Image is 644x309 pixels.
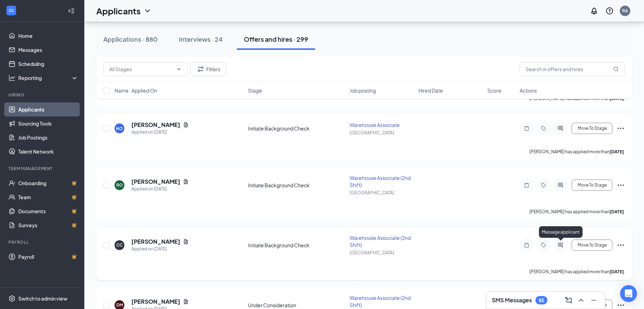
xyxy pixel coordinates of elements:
[8,92,77,98] div: Hiring
[8,74,15,81] svg: Analysis
[418,87,443,94] span: Hired Date
[350,294,414,308] div: Warehouse Associate (2nd Shift)
[529,209,625,215] p: [PERSON_NAME] has applied more than .
[248,242,345,249] div: Initiate Background Check
[610,149,624,154] b: [DATE]
[131,121,180,129] h5: [PERSON_NAME]
[18,295,67,302] div: Switch to admin view
[350,234,414,248] div: Warehouse Associate (2nd Shift)
[539,242,548,248] svg: Tag
[183,122,189,128] svg: Document
[350,190,414,196] div: [GEOGRAPHIC_DATA]
[18,145,78,159] a: Talent Network
[18,57,78,71] a: Scheduling
[350,130,414,136] div: [GEOGRAPHIC_DATA]
[575,295,587,306] button: ChevronUp
[556,182,565,188] svg: ActiveChat
[248,182,345,189] div: Initiate Background Check
[605,7,614,15] svg: QuestionInfo
[492,296,532,304] h3: SMS Messages
[116,182,123,188] div: RO
[109,65,173,73] input: All Stages
[176,66,182,72] svg: ChevronDown
[116,126,123,132] div: NO
[350,121,414,128] div: Warehouse Associate
[613,66,619,72] svg: MagnifyingGlass
[196,65,205,73] svg: Filter
[590,7,598,15] svg: Notifications
[18,190,78,204] a: TeamCrown
[18,43,78,57] a: Messages
[18,102,78,116] a: Applicants
[116,242,123,248] div: CC
[578,183,607,188] span: Move To Stage
[572,123,612,134] button: Move To Stage
[564,296,573,304] svg: ComposeMessage
[179,35,223,43] div: Interviews · 24
[248,302,345,309] div: Under Consideration
[131,238,180,246] h5: [PERSON_NAME]
[18,218,78,232] a: SurveysCrown
[539,226,583,238] div: Message applicant
[520,62,625,76] input: Search in offers and hires
[183,179,189,184] svg: Document
[131,186,189,193] div: Applied on [DATE]
[522,182,531,188] svg: Note
[572,180,612,191] button: Move To Stage
[578,243,607,248] span: Move To Stage
[350,250,414,256] div: [GEOGRAPHIC_DATA]
[350,87,376,94] span: Job posting
[131,298,180,305] h5: [PERSON_NAME]
[590,296,598,304] svg: Minimize
[68,7,75,14] svg: Collapse
[131,246,189,253] div: Applied on [DATE]
[8,295,15,302] svg: Settings
[556,242,565,248] svg: ActiveChat
[539,182,548,188] svg: Tag
[610,209,624,214] b: [DATE]
[96,5,141,17] h1: Applicants
[18,116,78,130] a: Sourcing Tools
[588,295,599,306] button: Minimize
[18,250,78,264] a: PayrollCrown
[248,87,262,94] span: Stage
[529,269,625,275] p: [PERSON_NAME] has applied more than .
[18,29,78,43] a: Home
[529,149,625,155] p: [PERSON_NAME] has applied more than .
[617,241,625,249] svg: Ellipses
[244,35,308,43] div: Offers and hires · 299
[350,174,414,188] div: Warehouse Associate (2nd Shift)
[18,130,78,145] a: Job Postings
[8,166,77,172] div: Team Management
[520,87,537,94] span: Actions
[131,178,180,186] h5: [PERSON_NAME]
[8,239,77,245] div: Payroll
[116,302,123,308] div: DM
[143,7,152,15] svg: ChevronDown
[539,126,548,131] svg: Tag
[115,87,157,94] span: Name · Applied On
[18,74,79,81] div: Reporting
[577,296,585,304] svg: ChevronUp
[622,8,628,14] div: RA
[487,87,501,94] span: Score
[190,62,226,76] button: Filter Filters
[18,204,78,218] a: DocumentsCrown
[617,124,625,133] svg: Ellipses
[539,297,544,303] div: 85
[248,125,345,132] div: Initiate Background Check
[103,35,158,43] div: Applications · 880
[522,242,531,248] svg: Note
[131,129,189,136] div: Applied on [DATE]
[18,176,78,190] a: OnboardingCrown
[8,7,15,14] svg: WorkstreamLogo
[183,239,189,244] svg: Document
[610,269,624,274] b: [DATE]
[183,299,189,304] svg: Document
[578,126,607,131] span: Move To Stage
[563,295,574,306] button: ComposeMessage
[556,126,565,131] svg: ActiveChat
[572,240,612,251] button: Move To Stage
[617,181,625,189] svg: Ellipses
[522,126,531,131] svg: Note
